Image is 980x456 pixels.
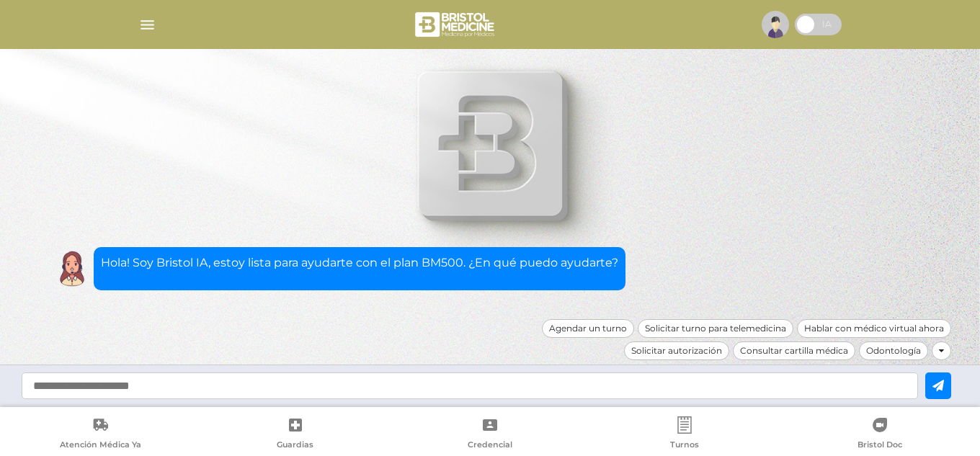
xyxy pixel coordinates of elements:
[670,439,699,452] span: Turnos
[54,251,90,287] img: Cober IA
[60,439,141,452] span: Atención Médica Ya
[468,439,512,452] span: Credencial
[413,7,499,42] img: bristol-medicine-blanco.png
[733,341,855,360] div: Consultar cartilla médica
[624,341,729,360] div: Solicitar autorización
[277,439,313,452] span: Guardias
[587,416,782,453] a: Turnos
[783,416,977,453] a: Bristol Doc
[638,319,793,338] div: Solicitar turno para telemedicina
[197,416,392,453] a: Guardias
[101,254,618,272] p: Hola! Soy Bristol IA, estoy lista para ayudarte con el plan BM500. ¿En qué puedo ayudarte?
[857,439,902,452] span: Bristol Doc
[393,416,587,453] a: Credencial
[138,16,156,34] img: Cober_menu-lines-white.svg
[3,416,197,453] a: Atención Médica Ya
[859,341,928,360] div: Odontología
[542,319,634,338] div: Agendar un turno
[762,11,789,38] img: profile-placeholder.svg
[797,319,951,338] div: Hablar con médico virtual ahora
